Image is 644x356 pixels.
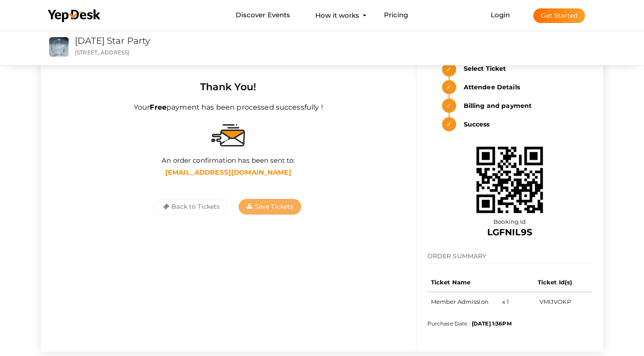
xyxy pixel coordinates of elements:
button: Get Started [533,8,585,23]
strong: Select Ticket [458,61,592,76]
div: Thank You! [52,80,405,94]
button: Back to Tickets [155,199,228,214]
a: [DATE] Star Party [75,35,150,46]
img: 68ab77e746e0fb00019767c7 [466,136,554,224]
button: Save Tickets [239,199,302,214]
b: LGFNIL9S [487,227,532,237]
span: Save Tickets [247,203,294,211]
label: Your payment has been processed successfully ! [134,94,323,113]
b: Free [150,103,167,111]
a: Discover Events [236,7,290,23]
a: Login [491,11,510,19]
strong: Success [458,117,592,131]
strong: Billing and payment [458,99,592,113]
strong: Attendee Details [458,80,592,94]
span: VMIJVOKP [539,298,571,305]
p: [STREET_ADDRESS] [75,49,397,56]
label: An order confirmation has been sent to: [162,156,295,165]
a: Pricing [384,7,408,23]
th: Ticket Id(s) [518,273,592,292]
b: [EMAIL_ADDRESS][DOMAIN_NAME] [165,168,291,176]
span: ORDER SUMMARY [427,252,487,260]
label: Purchase Date : [427,320,512,327]
button: How it works [313,7,362,23]
td: x 1 [493,292,518,311]
th: Ticket Name [427,273,493,292]
img: sent-email.svg [211,124,245,146]
span: Booking Id [493,218,526,225]
img: XZ6FGPWR_small.png [49,37,69,57]
span: Member Admission [431,298,489,305]
b: [DATE] 1:36PM [472,320,512,327]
